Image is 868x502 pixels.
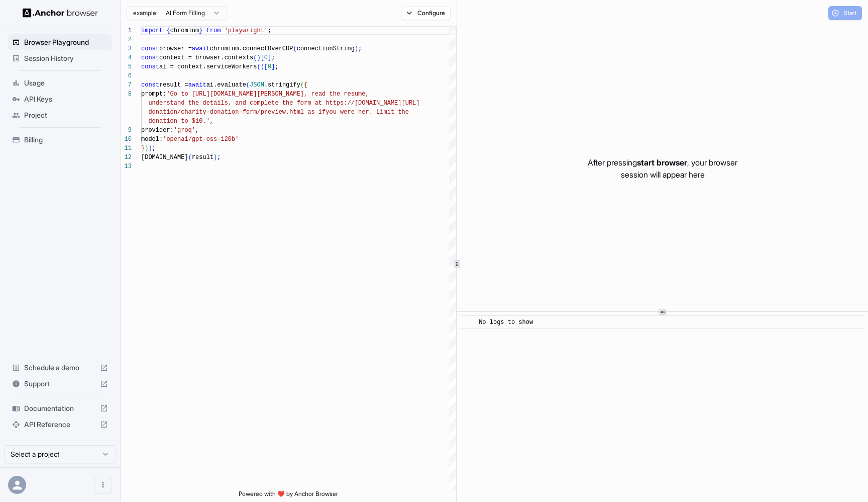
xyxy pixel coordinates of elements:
div: Schedule a demo [8,360,112,376]
div: 11 [121,144,132,153]
span: chromium.connectOverCDP [210,45,293,52]
div: Session History [8,50,112,66]
div: 6 [121,71,132,80]
button: Configure [402,6,451,20]
button: Open menu [94,476,112,494]
span: chromium [170,27,199,34]
span: 'Go to [URL][DOMAIN_NAME][PERSON_NAME], re [166,91,318,98]
span: 'playwright' [225,27,268,34]
span: .stringify [264,81,300,89]
span: JSON [250,81,264,89]
span: result = [159,81,188,89]
span: Documentation [24,403,96,413]
span: ai.evaluate [206,81,246,89]
div: 8 [121,90,132,99]
span: provider: [141,127,174,134]
span: No logs to show [479,319,533,326]
span: ; [358,45,362,52]
div: 10 [121,135,132,144]
span: Project [24,110,108,120]
div: 2 [121,35,132,44]
span: result [192,154,213,161]
span: ( [253,54,257,61]
span: ttps://[DOMAIN_NAME][URL] [329,100,419,107]
span: const [141,54,159,61]
span: 0 [268,63,271,70]
span: understand the details, and complete the form at h [148,100,329,107]
span: example: [133,9,158,17]
span: ] [271,63,275,70]
span: ) [355,45,358,52]
span: await [192,45,210,52]
span: Usage [24,78,108,88]
span: from [206,27,221,34]
span: API Keys [24,94,108,104]
span: import [141,27,163,34]
div: Project [8,107,112,123]
span: ; [268,27,271,34]
span: Powered with ❤️ by Anchor Browser [239,490,338,502]
span: ( [188,154,192,161]
span: const [141,63,159,70]
span: { [304,81,307,89]
span: context = browser.contexts [159,54,253,61]
span: ( [293,45,296,52]
span: ai = context.serviceWorkers [159,63,257,70]
span: ) [213,154,217,161]
img: Anchor Logo [23,8,98,18]
div: 7 [121,80,132,90]
span: model: [141,136,163,143]
span: ) [148,145,152,152]
span: ) [261,63,264,70]
div: API Reference [8,416,112,433]
div: 5 [121,62,132,71]
span: donation to $10.' [148,118,209,125]
span: Browser Playground [24,37,108,47]
span: browser = [159,45,192,52]
span: connectionString [297,45,355,52]
span: donation/charity-donation-form/preview.html as if [148,109,325,116]
span: , [210,118,213,125]
span: , [195,127,199,134]
span: [ [264,63,268,70]
span: Support [24,379,96,389]
span: prompt: [141,91,166,98]
span: Schedule a demo [24,363,96,373]
div: 3 [121,44,132,53]
span: ( [300,81,304,89]
span: ; [152,145,156,152]
div: 4 [121,53,132,62]
div: Documentation [8,400,112,416]
span: await [188,81,206,89]
div: 13 [121,162,132,171]
span: 'groq' [174,127,195,134]
span: 'openai/gpt-oss-120b' [163,136,239,143]
span: API Reference [24,420,96,430]
div: 1 [121,26,132,35]
span: Session History [24,53,108,63]
span: ) [257,54,260,61]
span: } [199,27,202,34]
span: ; [217,154,221,161]
span: [ [261,54,264,61]
span: 0 [264,54,268,61]
div: 12 [121,153,132,162]
span: { [166,27,170,34]
span: ( [257,63,260,70]
span: ; [275,63,278,70]
span: ) [145,145,148,152]
span: start browser [637,157,687,168]
div: Support [8,376,112,392]
span: const [141,81,159,89]
span: you were her. Limit the [325,109,409,116]
span: [DOMAIN_NAME] [141,154,188,161]
div: Billing [8,132,112,148]
div: 9 [121,126,132,135]
span: ​ [466,317,471,327]
div: Browser Playground [8,34,112,50]
div: Usage [8,75,112,91]
span: const [141,45,159,52]
span: ad the resume, [318,91,369,98]
span: ] [268,54,271,61]
p: After pressing , your browser session will appear here [588,156,737,181]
